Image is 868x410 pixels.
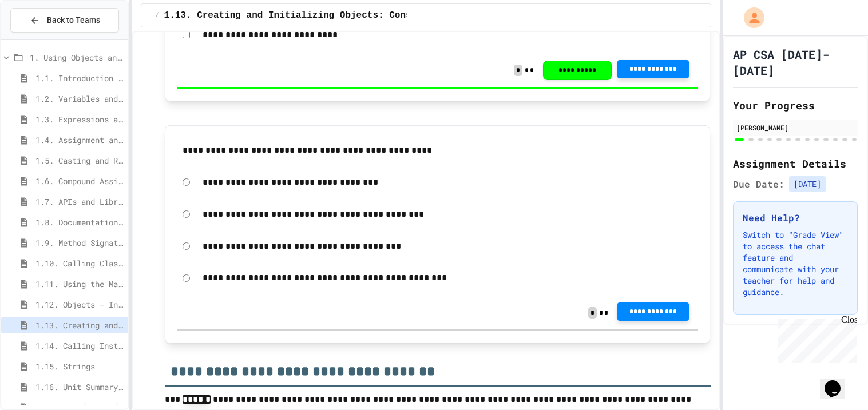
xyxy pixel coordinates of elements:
h1: AP CSA [DATE]-[DATE] [733,46,858,78]
span: 1.9. Method Signatures [35,237,124,249]
h3: Need Help? [743,211,848,225]
iframe: chat widget [773,315,857,363]
span: Due Date: [733,177,784,191]
span: 1.12. Objects - Instances of Classes [35,298,124,311]
iframe: chat widget [820,364,857,399]
div: Chat with us now!Close [5,5,79,73]
span: 1.15. Strings [35,360,124,372]
h2: Your Progress [733,97,858,113]
p: Switch to "Grade View" to access the chat feature and communicate with your teacher for help and ... [743,229,848,298]
span: 1.14. Calling Instance Methods [35,340,124,352]
span: 1.5. Casting and Ranges of Values [35,154,124,166]
span: 1.13. Creating and Initializing Objects: Constructors [164,9,455,22]
span: 1.4. Assignment and Input [35,134,124,146]
button: Back to Teams [10,8,119,33]
span: 1.6. Compound Assignment Operators [35,175,124,187]
span: 1.11. Using the Math Class [35,278,124,290]
span: / [155,11,159,20]
span: 1.13. Creating and Initializing Objects: Constructors [35,319,124,331]
span: 1.7. APIs and Libraries [35,196,124,208]
span: 1.16. Unit Summary 1a (1.1-1.6) [35,381,124,393]
span: 1.3. Expressions and Output [New] [35,113,124,125]
span: 1.1. Introduction to Algorithms, Programming, and Compilers [35,72,124,84]
span: [DATE] [789,176,826,192]
span: 1.2. Variables and Data Types [35,93,124,105]
div: [PERSON_NAME] [736,122,854,133]
span: 1.8. Documentation with Comments and Preconditions [35,216,124,228]
span: 1. Using Objects and Methods [30,51,124,63]
div: My Account [732,5,767,31]
span: Back to Teams [47,14,100,26]
span: 1.10. Calling Class Methods [35,257,124,269]
h2: Assignment Details [733,156,858,172]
